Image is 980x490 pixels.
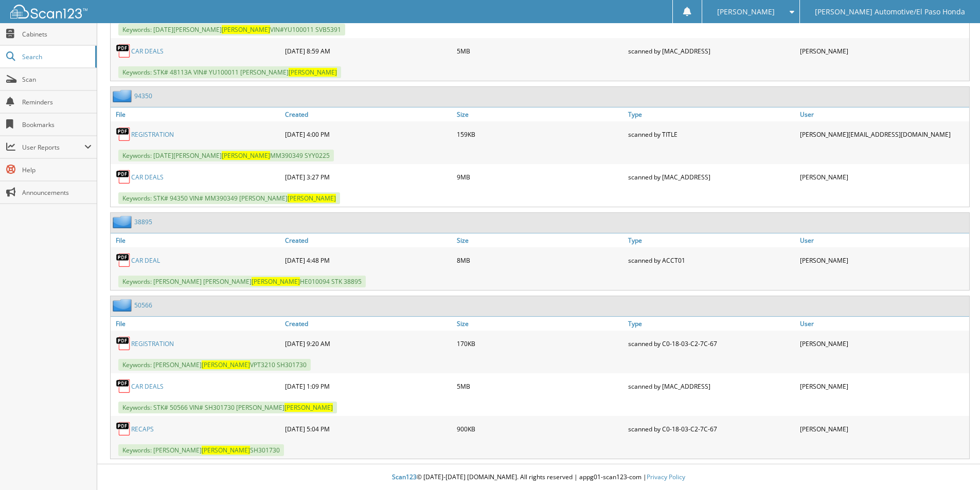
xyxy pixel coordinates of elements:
[282,419,454,439] div: [DATE] 5:04 PM
[134,301,152,310] a: 50566
[222,151,270,160] span: [PERSON_NAME]
[131,130,174,139] a: REGISTRATION
[288,194,336,203] span: [PERSON_NAME]
[282,233,454,247] a: Created
[134,217,152,226] a: 38895
[131,256,160,265] a: CAR DEAL
[626,419,797,439] div: scanned by C0-18-03-C2-7C-67
[111,107,282,121] a: File
[626,250,797,270] div: scanned by ACCT01
[454,419,626,439] div: 900KB
[118,150,334,161] span: Keywords: [DATE][PERSON_NAME] MM390349 SYY0225
[626,333,797,354] div: scanned by C0-18-03-C2-7C-67
[202,360,250,369] span: [PERSON_NAME]
[454,167,626,187] div: 9MB
[282,317,454,331] a: Created
[282,124,454,144] div: [DATE] 4:00 PM
[116,252,131,268] img: PDF.png
[116,421,131,437] img: PDF.png
[626,41,797,61] div: scanned by [MAC_ADDRESS]
[118,402,337,413] span: Keywords: STK# 50566 VIN# SH301730 [PERSON_NAME]
[116,378,131,394] img: PDF.png
[454,41,626,61] div: 5MB
[118,444,284,456] span: Keywords: [PERSON_NAME] SH301730
[392,473,417,481] span: Scan123
[113,215,134,228] img: folder2.png
[626,233,797,247] a: Type
[626,124,797,144] div: scanned by TITLE
[454,376,626,396] div: 5MB
[131,173,164,182] a: CAR DEALS
[797,376,969,396] div: [PERSON_NAME]
[282,250,454,270] div: [DATE] 4:48 PM
[454,317,626,331] a: Size
[454,250,626,270] div: 8MB
[454,333,626,354] div: 170KB
[454,233,626,247] a: Size
[454,107,626,121] a: Size
[118,66,341,78] span: Keywords: STK# 48113A VIN# YU100011 [PERSON_NAME]
[131,382,164,391] a: CAR DEALS
[626,167,797,187] div: scanned by [MAC_ADDRESS]
[22,75,92,84] span: Scan
[131,47,164,56] a: CAR DEALS
[797,107,969,121] a: User
[289,68,337,77] span: [PERSON_NAME]
[116,336,131,351] img: PDF.png
[797,124,969,144] div: [PERSON_NAME] [EMAIL_ADDRESS][DOMAIN_NAME]
[282,107,454,121] a: Created
[22,30,92,39] span: Cabinets
[797,333,969,354] div: [PERSON_NAME]
[815,9,965,15] span: [PERSON_NAME] Automotive/El Paso Honda
[131,339,174,348] a: REGISTRATION
[282,376,454,396] div: [DATE] 1:09 PM
[116,126,131,142] img: PDF.png
[454,124,626,144] div: 159KB
[626,317,797,331] a: Type
[118,192,340,204] span: Keywords: STK# 94350 VIN# MM390349 [PERSON_NAME]
[202,446,250,455] span: [PERSON_NAME]
[797,419,969,439] div: [PERSON_NAME]
[284,403,333,412] span: [PERSON_NAME]
[626,376,797,396] div: scanned by [MAC_ADDRESS]
[116,169,131,185] img: PDF.png
[116,43,131,59] img: PDF.png
[797,250,969,270] div: [PERSON_NAME]
[22,188,92,197] span: Announcements
[111,317,282,331] a: File
[22,98,92,106] span: Reminders
[252,277,300,286] span: [PERSON_NAME]
[22,52,90,61] span: Search
[626,107,797,121] a: Type
[717,9,775,15] span: [PERSON_NAME]
[111,233,282,247] a: File
[134,92,152,100] a: 94350
[22,143,84,152] span: User Reports
[22,166,92,174] span: Help
[118,24,345,35] span: Keywords: [DATE][PERSON_NAME] VIN#YU100011 SVB5391
[118,276,366,287] span: Keywords: [PERSON_NAME] [PERSON_NAME] HE010094 STK 38895
[97,465,980,490] div: © [DATE]-[DATE] [DOMAIN_NAME]. All rights reserved | appg01-scan123-com |
[113,89,134,102] img: folder2.png
[10,5,87,19] img: scan123-logo-white.svg
[222,25,270,34] span: [PERSON_NAME]
[282,333,454,354] div: [DATE] 9:20 AM
[282,167,454,187] div: [DATE] 3:27 PM
[113,299,134,312] img: folder2.png
[118,359,311,371] span: Keywords: [PERSON_NAME] VPT3210 SH301730
[282,41,454,61] div: [DATE] 8:59 AM
[929,441,980,490] iframe: Chat Widget
[131,425,154,433] a: RECAPS
[797,41,969,61] div: [PERSON_NAME]
[647,473,685,481] a: Privacy Policy
[22,120,92,129] span: Bookmarks
[797,317,969,331] a: User
[797,233,969,247] a: User
[797,167,969,187] div: [PERSON_NAME]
